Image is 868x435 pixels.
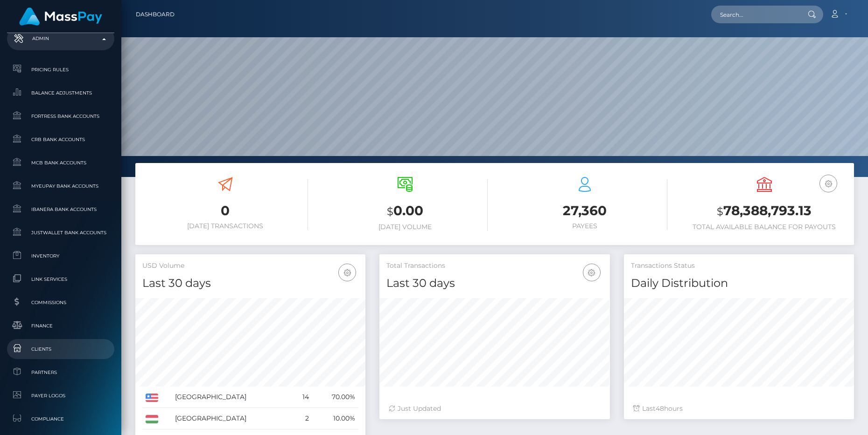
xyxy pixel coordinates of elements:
p: Admin [11,32,111,46]
h4: Last 30 days [142,275,358,292]
h4: Last 30 days [386,275,602,292]
td: 14 [292,387,312,408]
span: Fortress Bank Accounts [11,111,111,122]
span: Inventory [11,251,111,261]
input: Search... [711,6,799,23]
span: Commissions [11,297,111,308]
img: US.png [146,394,158,402]
span: Partners [11,367,111,378]
img: MassPay Logo [19,7,102,26]
td: 10.00% [312,408,358,429]
a: Ibanera Bank Accounts [7,199,114,219]
h3: 0.00 [322,202,488,221]
span: Balance Adjustments [11,88,111,98]
a: Dashboard [136,5,175,24]
h6: [DATE] Volume [322,223,488,231]
span: Payer Logos [11,390,111,401]
span: Compliance [11,414,111,424]
a: JustWallet Bank Accounts [7,223,114,243]
h6: [DATE] Transactions [142,222,308,230]
a: Compliance [7,409,114,429]
h3: 0 [142,202,308,220]
div: Just Updated [389,404,600,414]
span: JustWallet Bank Accounts [11,227,111,238]
a: MyEUPay Bank Accounts [7,176,114,196]
span: Link Services [11,274,111,285]
div: Last hours [633,404,845,414]
h5: USD Volume [142,261,358,271]
td: 70.00% [312,387,358,408]
td: [GEOGRAPHIC_DATA] [172,387,292,408]
a: Balance Adjustments [7,83,114,103]
h4: Daily Distribution [631,275,847,292]
span: CRB Bank Accounts [11,134,111,145]
a: Link Services [7,269,114,289]
a: Pricing Rules [7,60,114,80]
a: Commissions [7,292,114,313]
h3: 27,360 [502,202,667,220]
h3: 78,388,793.13 [681,202,847,221]
img: HU.png [146,415,158,423]
a: CRB Bank Accounts [7,129,114,150]
span: 48 [656,404,664,413]
a: MCB Bank Accounts [7,153,114,173]
a: Clients [7,339,114,359]
h5: Transactions Status [631,261,847,271]
h6: Payees [502,222,667,230]
span: Clients [11,344,111,354]
span: Ibanera Bank Accounts [11,204,111,215]
a: Finance [7,316,114,336]
h6: Total Available Balance for Payouts [681,223,847,231]
small: $ [717,205,723,218]
a: Admin [7,27,114,50]
span: MyEUPay Bank Accounts [11,181,111,191]
td: [GEOGRAPHIC_DATA] [172,408,292,429]
h5: Total Transactions [386,261,602,271]
span: MCB Bank Accounts [11,157,111,168]
span: Pricing Rules [11,64,111,75]
td: 2 [292,408,312,429]
a: Partners [7,362,114,382]
span: Finance [11,320,111,331]
small: $ [387,205,393,218]
a: Fortress Bank Accounts [7,106,114,126]
a: Payer Logos [7,386,114,406]
a: Inventory [7,246,114,266]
